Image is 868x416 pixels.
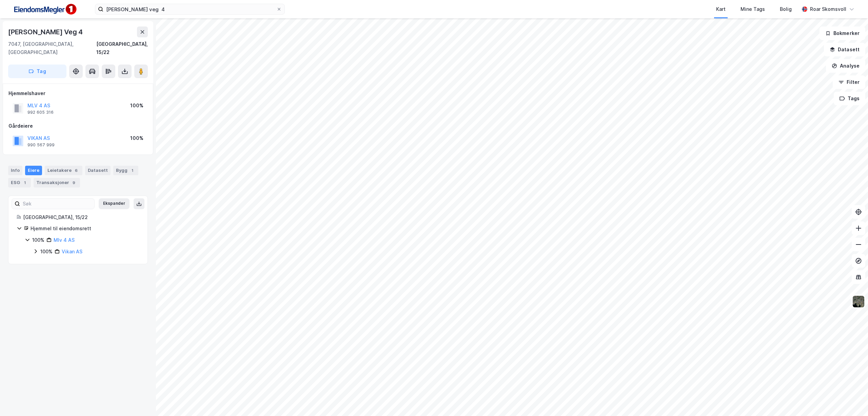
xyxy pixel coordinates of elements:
div: 100% [32,236,44,244]
div: Kontrollprogram for chat [834,383,868,416]
div: Transaksjoner [34,178,80,187]
div: 100% [130,102,143,110]
div: Leietakere [45,166,82,175]
img: 9k= [852,295,865,308]
div: 9 [71,179,77,186]
div: Bygg [113,166,138,175]
div: 100% [40,248,53,256]
div: [PERSON_NAME] Veg 4 [8,26,84,37]
button: Tag [8,65,66,78]
a: Mlv 4 AS [54,237,75,243]
img: F4PB6Px+NJ5v8B7XTbfpPpyloAAAAASUVORK5CYII= [11,2,79,17]
div: Kart [716,5,726,13]
button: Datasett [824,43,865,56]
div: 7047, [GEOGRAPHIC_DATA], [GEOGRAPHIC_DATA] [8,40,96,56]
div: Hjemmelshaver [8,89,147,97]
button: Bokmerker [820,26,865,40]
div: Roar Skomsvoll [810,5,846,13]
div: 1 [129,167,136,174]
iframe: Chat Widget [834,383,868,416]
button: Ekspander [99,198,130,209]
button: Filter [833,75,865,89]
div: [GEOGRAPHIC_DATA], 15/22 [23,213,139,221]
div: Datasett [85,166,111,175]
a: Vikan AS [62,249,82,254]
button: Tags [834,92,865,105]
div: 990 567 999 [27,142,55,148]
div: Eiere [25,166,42,175]
div: Bolig [780,5,792,13]
div: 6 [73,167,80,174]
div: Info [8,166,22,175]
input: Søk [20,199,94,209]
div: Gårdeiere [8,122,147,130]
div: 100% [130,134,143,142]
div: Hjemmel til eiendomsrett [31,224,139,233]
div: 1 [21,179,28,186]
input: Søk på adresse, matrikkel, gårdeiere, leietakere eller personer [103,4,276,14]
div: [GEOGRAPHIC_DATA], 15/22 [96,40,148,56]
div: ESG [8,178,31,187]
button: Analyse [826,59,865,73]
div: 992 605 316 [27,110,54,115]
div: Mine Tags [741,5,765,13]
